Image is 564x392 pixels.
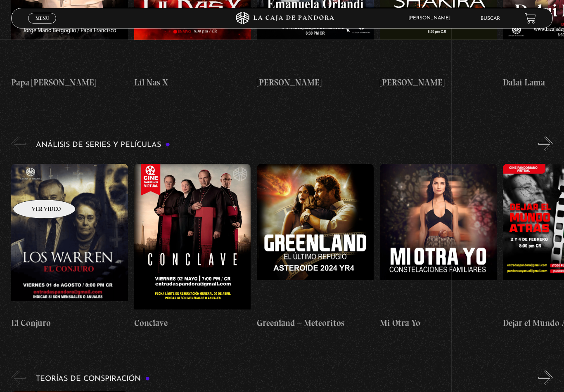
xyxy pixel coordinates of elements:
a: Conclave [134,157,251,336]
h4: Conclave [134,316,251,330]
h4: Papa [PERSON_NAME] [11,76,128,89]
span: [PERSON_NAME] [404,16,459,21]
a: El Conjuro [11,157,128,336]
button: Previous [11,371,26,385]
h4: [PERSON_NAME] [257,76,374,89]
h4: El Conjuro [11,316,128,330]
h3: Análisis de series y películas [36,141,170,149]
h4: [PERSON_NAME] [380,76,497,89]
span: Cerrar [33,23,52,28]
button: Next [538,137,553,151]
span: Menu [36,16,49,21]
h4: Mi Otra Yo [380,316,497,330]
a: View your shopping cart [525,13,536,24]
h3: Teorías de Conspiración [36,375,150,383]
a: Buscar [481,16,500,21]
a: Greenland – Meteoritos [257,157,374,336]
h4: Lil Nas X [134,76,251,89]
a: Mi Otra Yo [380,157,497,336]
button: Previous [11,137,26,151]
button: Next [538,371,553,385]
h4: Greenland – Meteoritos [257,316,374,330]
